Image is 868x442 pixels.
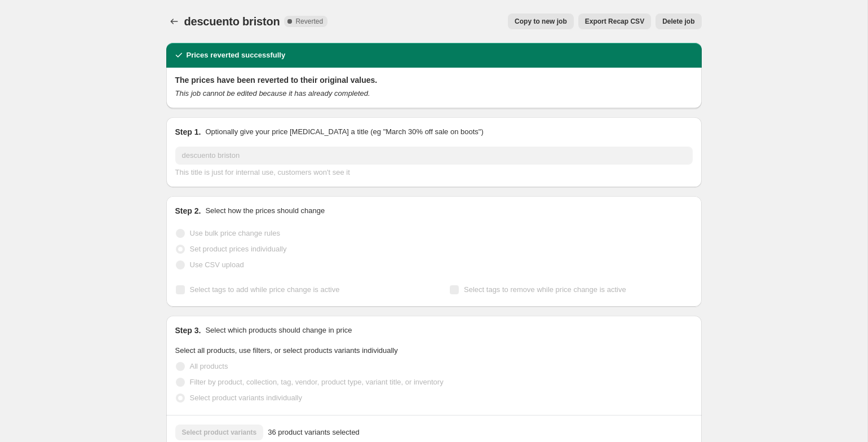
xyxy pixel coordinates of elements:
[175,147,693,165] input: 30% off holiday sale
[578,14,651,29] button: Export Recap CSV
[190,378,444,386] span: Filter by product, collection, tag, vendor, product type, variant title, or inventory
[190,245,287,253] span: Set product prices individually
[508,14,574,29] button: Copy to new job
[205,325,352,336] p: Select which products should change in price
[190,229,280,237] span: Use bulk price change rules
[175,89,370,98] i: This job cannot be edited because it has already completed.
[205,126,483,138] p: Optionally give your price [MEDICAL_DATA] a title (eg "March 30% off sale on boots")
[175,325,201,336] h2: Step 3.
[175,346,398,355] span: Select all products, use filters, or select products variants individually
[190,362,228,370] span: All products
[175,126,201,138] h2: Step 1.
[190,394,302,402] span: Select product variants individually
[175,168,350,176] span: This title is just for internal use, customers won't see it
[656,14,701,29] button: Delete job
[175,74,693,86] h2: The prices have been reverted to their original values.
[464,285,626,294] span: Select tags to remove while price change is active
[175,205,201,216] h2: Step 2.
[205,205,325,216] p: Select how the prices should change
[662,17,694,26] span: Delete job
[190,285,340,294] span: Select tags to add while price change is active
[184,15,280,28] span: descuento briston
[187,50,286,61] h2: Prices reverted successfully
[268,427,360,438] span: 36 product variants selected
[585,17,644,26] span: Export Recap CSV
[295,17,323,26] span: Reverted
[515,17,567,26] span: Copy to new job
[166,14,182,29] button: Price change jobs
[190,260,244,269] span: Use CSV upload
